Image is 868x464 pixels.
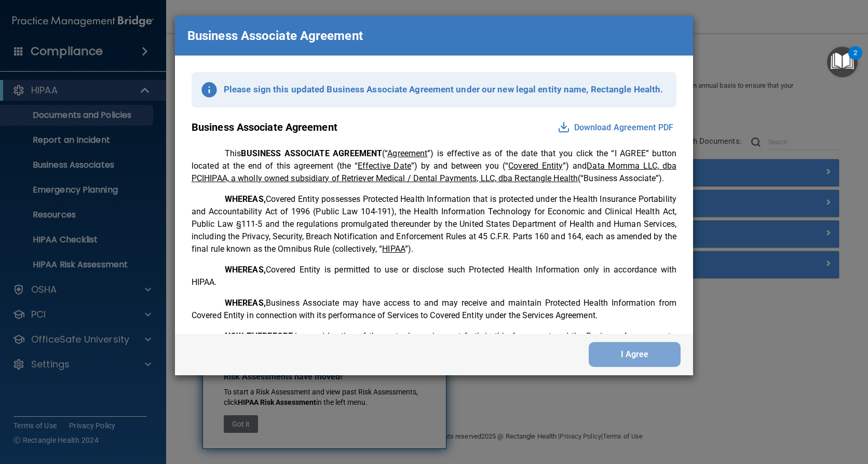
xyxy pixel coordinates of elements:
[187,24,363,47] p: Business Associate Agreement
[192,118,337,137] p: Business Associate Agreement
[241,148,382,158] span: BUSINESS ASSOCIATE AGREEMENT
[589,342,681,367] button: I Agree
[192,147,676,185] p: This (“ ”) is effective as of the date that you click the “I AGREE” button located at the end of ...
[358,161,411,171] u: Effective Date
[387,148,427,158] u: Agreement
[192,193,676,255] p: Covered Entity possesses Protected Health Information that is protected under the Health Insuranc...
[224,81,663,98] p: Please sign this updated Business Associate Agreement under our new legal entity name, Rectangle ...
[554,119,676,136] button: Download Agreement PDF
[225,265,266,275] span: WHEREAS,
[192,297,676,322] p: Business Associate may have access to and may receive and maintain Protected Health Information f...
[225,194,266,204] span: WHEREAS,
[853,53,857,66] div: 2
[382,244,405,254] u: HIPAA
[225,331,295,341] span: NOW THEREFORE,
[192,264,676,289] p: Covered Entity is permitted to use or disclose such Protected Health Information only in accordan...
[827,47,858,77] button: Open Resource Center, 2 new notifications
[225,298,266,308] span: WHEREAS,
[192,330,676,367] p: in consideration of the mutual promises set forth in this Agreement and the Business Arrangements...
[192,161,676,183] u: Data Momma LLC, dba PCIHIPAA, a wholly owned subsidiary of Retriever Medical / Dental Payments, L...
[508,161,563,171] u: Covered Entity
